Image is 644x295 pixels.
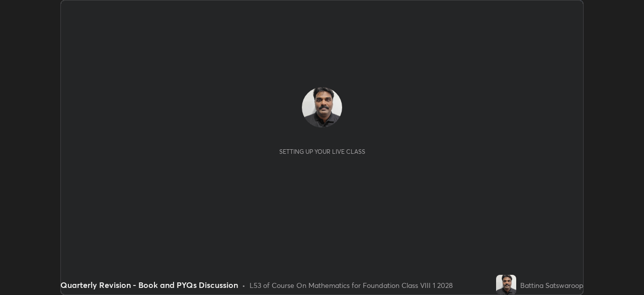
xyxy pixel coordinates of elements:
[496,275,516,295] img: 4cf12101a0e0426b840631261d4855fe.jpg
[242,280,246,290] div: •
[250,280,453,290] div: L53 of Course On Mathematics for Foundation Class VIII 1 2028
[279,148,365,155] div: Setting up your live class
[302,87,342,128] img: 4cf12101a0e0426b840631261d4855fe.jpg
[520,280,584,290] div: Battina Satswaroop
[60,279,238,291] div: Quarterly Revision - Book and PYQs Discussion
